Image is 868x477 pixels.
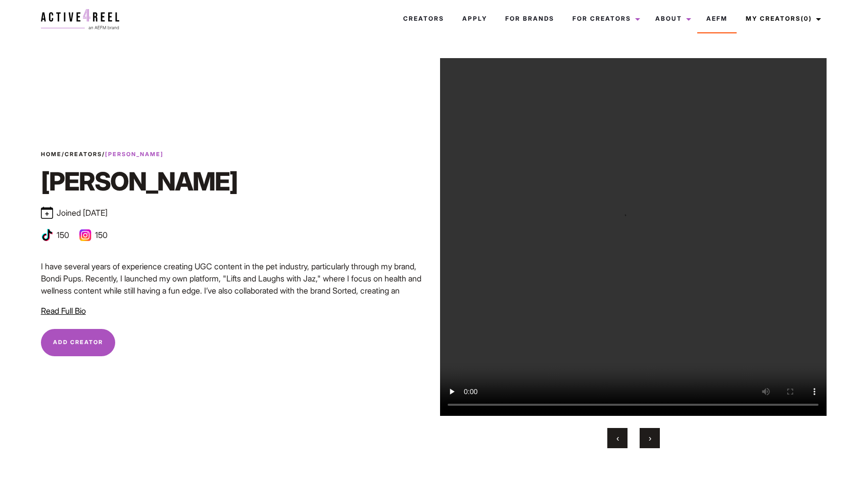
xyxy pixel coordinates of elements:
span: Read Full Bio [41,306,86,316]
a: Creators [394,5,453,32]
span: Next [649,433,651,443]
button: Read Full Bio [41,305,86,317]
video: Your browser does not support the video tag. [440,58,827,416]
li: Joined [DATE] [41,207,108,219]
span: (0) [801,15,812,22]
h1: [PERSON_NAME] [41,166,428,197]
span: / / [41,150,164,159]
a: For Brands [496,5,563,32]
a: For Creators [563,5,646,32]
a: Apply [453,5,496,32]
img: Instagram icon [79,229,91,241]
li: 150 [41,229,69,241]
span: Previous [616,433,619,443]
button: Add Creator [41,329,115,356]
p: I have several years of experience creating UGC content in the pet industry, particularly through... [41,260,428,321]
a: About [646,5,697,32]
span: Add Creator [53,339,103,346]
li: 150 [79,229,108,241]
a: Creators [65,151,102,158]
a: My Creators(0) [737,5,827,32]
img: Calendar icon [41,207,53,219]
a: Home [41,151,62,158]
img: a4r-logo.svg [41,9,119,29]
strong: [PERSON_NAME] [105,151,164,158]
img: Tiktok icon [41,229,53,241]
a: AEFM [697,5,737,32]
